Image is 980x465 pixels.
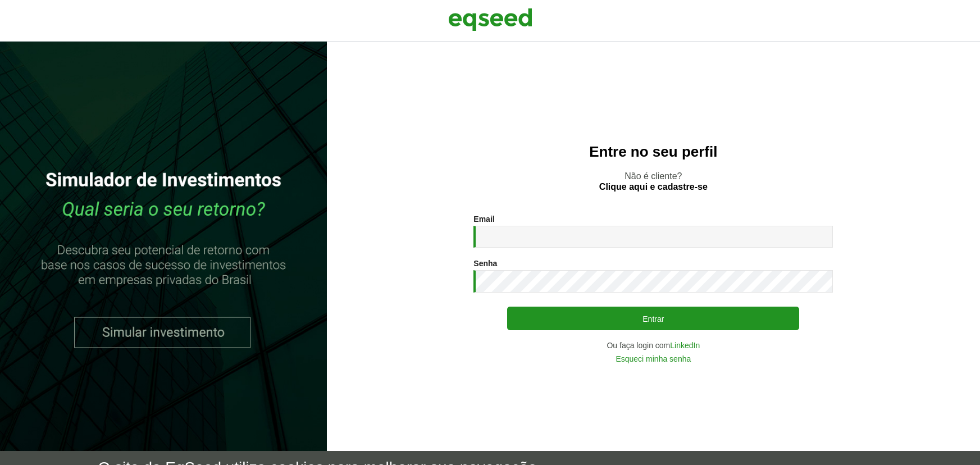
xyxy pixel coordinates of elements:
[448,6,532,34] img: EqSeed Logo
[473,215,494,223] label: Email
[616,355,691,363] a: Esqueci minha senha
[473,259,497,267] label: Senha
[599,183,708,192] a: Clique aqui e cadastre-se
[473,341,833,349] div: Ou faça login com
[349,144,958,160] h2: Entre no seu perfil
[349,171,958,192] p: Não é cliente?
[507,307,799,330] button: Entrar
[670,341,700,349] a: LinkedIn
